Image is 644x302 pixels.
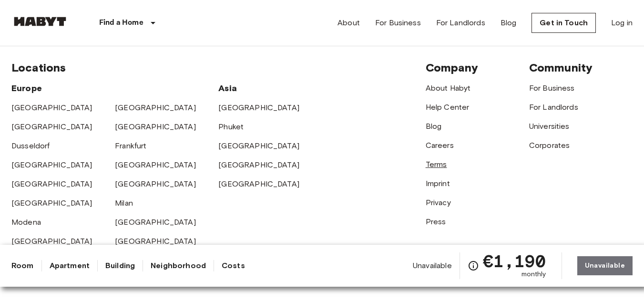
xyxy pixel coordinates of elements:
a: [GEOGRAPHIC_DATA] [218,160,299,169]
a: For Landlords [436,17,485,29]
a: Press [426,217,446,226]
a: Imprint [426,179,450,188]
a: Help Center [426,103,470,112]
a: Apartment [50,260,90,271]
a: Room [11,260,34,271]
a: Careers [426,141,454,150]
a: [GEOGRAPHIC_DATA] [11,237,92,246]
a: Frankfurt [115,141,146,150]
span: Unavailable [413,260,452,271]
a: Building [105,260,135,271]
a: Corporates [529,141,570,150]
a: For Business [375,17,421,29]
a: Blog [426,122,442,131]
span: Asia [218,83,237,94]
a: [GEOGRAPHIC_DATA] [11,103,92,112]
a: [GEOGRAPHIC_DATA] [115,160,196,169]
a: [GEOGRAPHIC_DATA] [11,122,92,131]
a: Phuket [218,122,244,131]
a: [GEOGRAPHIC_DATA] [115,237,196,246]
a: [GEOGRAPHIC_DATA] [218,103,299,112]
a: Privacy [426,198,451,207]
a: Blog [501,17,517,29]
a: For Landlords [529,103,578,112]
a: For Business [529,83,575,93]
span: €1,190 [483,252,546,270]
a: [GEOGRAPHIC_DATA] [11,160,92,169]
a: [GEOGRAPHIC_DATA] [218,179,299,188]
a: Get in Touch [532,13,596,33]
a: Costs [222,260,245,271]
svg: Check cost overview for full price breakdown. Please note that discounts apply to new joiners onl... [468,260,479,271]
a: About [337,17,360,29]
a: [GEOGRAPHIC_DATA] [115,122,196,131]
a: About Habyt [426,83,471,93]
a: Neighborhood [151,260,206,271]
span: Company [426,61,478,74]
a: [GEOGRAPHIC_DATA] [115,103,196,112]
a: Modena [11,218,41,227]
a: [GEOGRAPHIC_DATA] [11,179,92,188]
span: Locations [11,61,66,74]
span: monthly [521,270,546,279]
a: Universities [529,122,570,131]
a: Dusseldorf [11,141,50,150]
a: Log in [611,17,633,29]
a: Milan [115,198,133,208]
a: [GEOGRAPHIC_DATA] [218,141,299,150]
span: Europe [11,83,42,94]
img: Habyt [11,17,69,26]
a: [GEOGRAPHIC_DATA] [115,218,196,227]
span: Community [529,61,593,74]
a: [GEOGRAPHIC_DATA] [11,198,92,208]
p: Find a Home [99,17,143,29]
a: Terms [426,160,447,169]
a: [GEOGRAPHIC_DATA] [115,179,196,188]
